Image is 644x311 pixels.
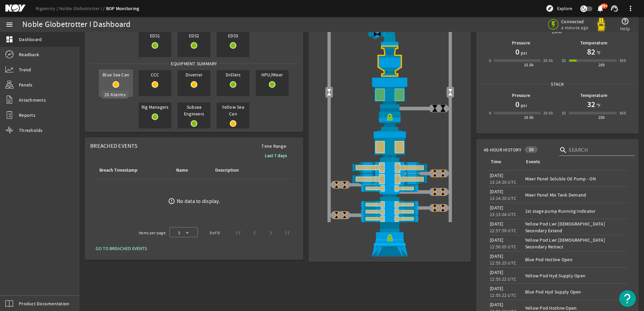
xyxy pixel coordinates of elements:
[622,0,639,16] button: more_vert
[490,158,517,166] div: Time
[98,167,167,174] div: Breach Timestamp
[490,292,516,298] legacy-datetime-component: 12:55:22 UTC
[619,290,636,307] button: Open Resource Center
[543,110,553,116] div: 20.0k
[525,208,625,214] div: 1st stage pump Running Indicator
[341,211,349,219] img: ValveCloseBlock.png
[490,172,504,178] legacy-datetime-component: [DATE]
[512,92,530,99] b: Pressure
[619,110,626,116] div: 350
[439,169,447,177] img: ValveCloseBlock.png
[214,167,262,174] div: Description
[490,228,516,234] legacy-datetime-component: 12:57:59 UTC
[22,21,131,28] div: Noble Globetrotter I Dashboard
[490,188,504,195] legacy-datetime-component: [DATE]
[322,131,457,162] img: LowerAnnularOpenBlock.png
[96,245,147,252] span: GO TO BREACHED EVENTS
[490,244,516,250] legacy-datetime-component: 12:56:05 UTC
[526,158,540,166] div: Events
[215,167,239,174] div: Description
[19,51,39,58] span: Readback
[322,108,457,131] img: RiserConnectorLock.png
[491,158,501,166] div: Time
[176,167,188,174] div: Name
[332,181,341,189] img: ValveCloseBlock.png
[138,102,171,112] span: Rig Managers
[489,110,491,116] div: 0
[519,49,527,56] span: psi
[580,92,608,99] b: Temperature
[332,211,341,219] img: ValveCloseBlock.png
[217,31,250,40] span: EDS3
[610,4,618,12] mat-icon: support_agent
[322,45,457,77] img: FlexJoint_Fault.png
[525,192,625,198] div: Mixer Panel Mix Tank Demand
[217,70,250,79] span: Drillers
[543,57,553,64] div: 20.0k
[178,70,211,79] span: Diverter
[322,173,457,185] img: ShearRamOpenBlock.png
[322,185,457,192] img: PipeRamOpenBlock.png
[543,3,575,14] button: Explore
[490,269,504,275] legacy-datetime-component: [DATE]
[525,220,625,234] div: Yellow Pod Lwr [DEMOGRAPHIC_DATA] Secondary Extend
[36,5,59,11] a: Rigsentry
[175,167,206,174] div: Name
[373,30,381,38] img: Valve2Close.png
[595,102,601,109] span: °F
[322,201,457,208] img: PipeRamOpenBlock.png
[490,205,504,211] legacy-datetime-component: [DATE]
[322,77,457,108] img: UpperAnnularOpen.png
[490,253,504,259] legacy-datetime-component: [DATE]
[439,204,447,212] img: ValveCloseBlock.png
[525,237,625,250] div: Yellow Pod Lwr [DEMOGRAPHIC_DATA] Secondary Retract
[595,49,601,56] span: °F
[431,188,439,196] img: ValveCloseBlock.png
[210,230,220,236] div: 0 of 0
[178,102,211,118] span: Subsea Engineers
[490,276,516,282] legacy-datetime-component: 12:55:22 UTC
[106,5,139,12] a: BOP Monitoring
[525,146,538,153] div: 10
[431,104,439,112] img: ValveClose.png
[619,57,626,64] div: 350
[256,143,292,149] span: Time Range:
[322,192,457,201] img: BopBodyShearBottom.png
[5,35,13,43] mat-icon: dashboard
[99,70,132,79] span: Blue Sea Can
[322,162,457,173] img: ShearRamOpenBlock.png
[620,25,630,32] span: Help
[325,89,333,97] img: Valve2Open.png
[322,215,457,222] img: PipeRamOpenBlock.png
[519,102,527,109] span: psi
[490,221,504,227] legacy-datetime-component: [DATE]
[490,237,504,243] legacy-datetime-component: [DATE]
[525,288,625,295] div: Blue Pod Hyd Supply Open
[524,62,534,68] div: 15.0k
[490,260,516,266] legacy-datetime-component: 12:55:25 UTC
[138,70,171,79] span: CCC
[546,4,554,12] mat-icon: explore
[19,36,42,43] span: Dashboard
[322,222,457,256] img: WellheadConnectorLock.png
[139,230,167,236] div: Items per page:
[446,89,454,97] img: Valve2Open.png
[515,46,519,57] h1: 0
[561,19,590,25] span: Connected
[178,31,211,40] span: EDS2
[138,31,171,40] span: EDS1
[512,40,530,46] b: Pressure
[19,300,69,307] span: Product Documentation
[569,146,629,154] input: Search
[490,302,504,308] legacy-datetime-component: [DATE]
[90,242,152,254] button: GO TO BREACHED EVENTS
[431,169,439,177] img: ValveCloseBlock.png
[256,70,289,79] span: HPU/Mixer
[322,208,457,215] img: PipeRamOpenBlock.png
[490,195,516,201] legacy-datetime-component: 13:14:20 UTC
[580,40,608,46] b: Temperature
[99,167,137,174] div: Breach Timestamp
[489,57,491,64] div: 0
[525,256,625,263] div: Blue Pod Hotline Open
[525,272,625,279] div: Yellow Pod Hyd Supply Open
